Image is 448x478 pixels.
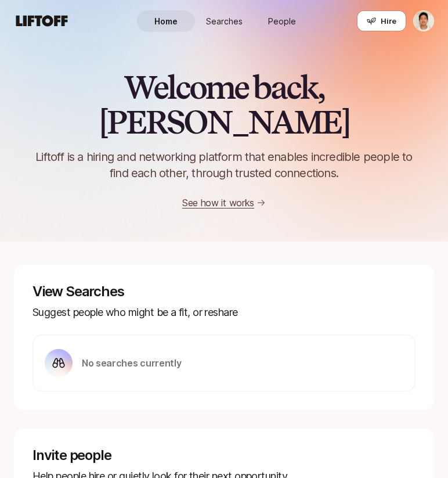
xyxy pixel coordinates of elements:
[414,11,433,31] img: Jeremy Chen
[413,10,434,31] button: Jeremy Chen
[137,10,195,32] a: Home
[195,10,253,32] a: Searches
[268,15,296,27] span: People
[32,304,416,321] p: Suggest people who might be a fit, or reshare
[16,149,432,181] p: Liftoff is a hiring and networking platform that enables incredible people to find each other, th...
[206,15,243,27] span: Searches
[32,447,416,463] p: Invite people
[357,10,406,31] button: Hire
[253,10,311,32] a: People
[154,15,178,27] span: Home
[32,283,416,300] p: View Searches
[182,197,254,209] a: See how it works
[381,15,396,27] span: Hire
[82,355,181,371] p: No searches currently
